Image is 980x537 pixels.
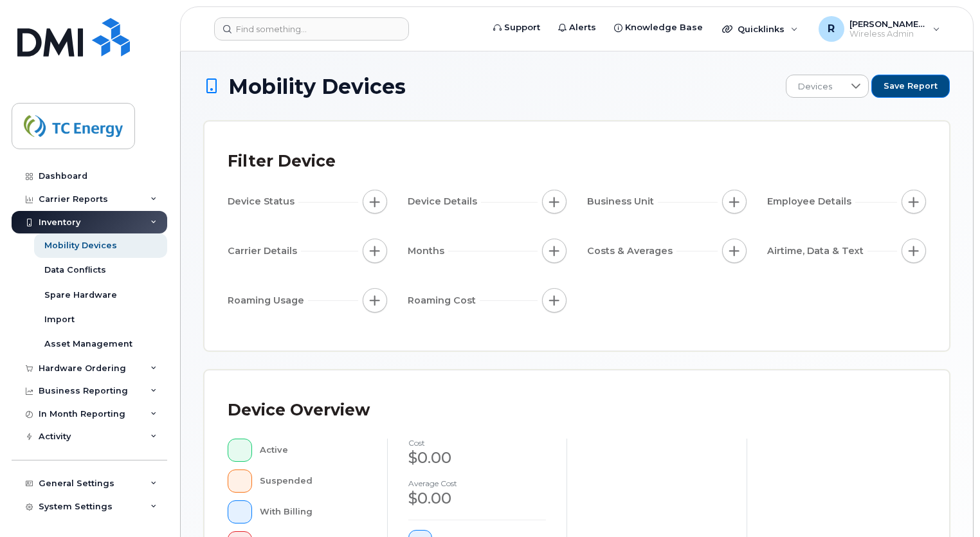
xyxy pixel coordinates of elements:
div: Filter Device [228,145,336,178]
span: Roaming Usage [228,294,308,307]
div: Suspended [260,469,367,493]
span: Device Status [228,195,298,208]
span: Business Unit [587,195,658,208]
span: Roaming Cost [408,294,480,307]
div: Active [260,439,367,462]
div: $0.00 [408,447,547,469]
span: Employee Details [767,195,855,208]
span: Months [408,244,448,258]
div: $0.00 [408,487,547,509]
span: Carrier Details [228,244,301,258]
span: Devices [786,75,844,98]
span: Save Report [884,80,938,92]
span: Costs & Averages [587,244,676,258]
span: Device Details [408,195,481,208]
span: Airtime, Data & Text [767,244,867,258]
h4: Average cost [408,479,547,487]
h4: cost [408,439,547,447]
span: Mobility Devices [228,75,406,98]
button: Save Report [871,75,950,98]
div: With Billing [260,500,367,523]
div: Device Overview [228,394,370,427]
